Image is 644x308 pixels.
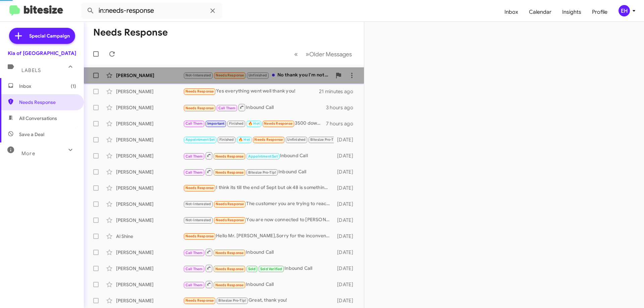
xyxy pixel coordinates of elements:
[326,104,359,111] div: 3 hours ago
[290,47,302,61] button: Previous
[183,184,334,192] div: I think its till the end of Sept but ok 48 is something i'll have to think about then.
[185,121,203,126] span: Call Them
[302,47,356,61] button: Next
[19,83,76,89] span: Inbox
[19,131,44,138] span: Save a Deal
[183,87,319,95] div: Yes everything went well thank you!
[185,186,214,190] span: Needs Response
[334,201,359,207] div: [DATE]
[183,151,334,160] div: Inbound Call
[218,106,236,110] span: Call Them
[116,88,183,95] div: [PERSON_NAME]
[19,99,76,106] span: Needs Response
[219,137,234,142] span: Finished
[8,50,76,57] div: Kia of [GEOGRAPHIC_DATA]
[116,72,183,79] div: [PERSON_NAME]
[116,265,183,272] div: [PERSON_NAME]
[215,154,244,159] span: Needs Response
[216,218,244,222] span: Needs Response
[29,33,70,39] span: Special Campaign
[254,137,283,142] span: Needs Response
[185,137,215,142] span: Appointment Set
[216,73,244,77] span: Needs Response
[185,267,203,271] span: Call Them
[185,154,203,159] span: Call Them
[207,121,225,126] span: Important
[21,67,41,73] span: Labels
[294,50,298,58] span: «
[183,71,332,79] div: No thank you I'm not interested have a good day
[319,88,359,95] div: 21 minutes ago
[183,200,334,208] div: The customer you are trying to reach has already left the conversation.
[587,2,613,22] a: Profile
[185,106,214,110] span: Needs Response
[21,150,35,157] span: More
[306,50,309,58] span: »
[287,137,306,142] span: Unfinished
[9,28,75,44] a: Special Campaign
[334,265,359,272] div: [DATE]
[215,170,244,175] span: Needs Response
[215,267,244,271] span: Needs Response
[116,297,183,304] div: [PERSON_NAME]
[334,185,359,191] div: [DATE]
[185,234,214,238] span: Needs Response
[116,152,183,159] div: [PERSON_NAME]
[116,249,183,256] div: [PERSON_NAME]
[310,137,338,142] span: Bitesize Pro-Tip!
[248,267,256,271] span: Sold
[619,5,630,16] div: EH
[183,232,334,240] div: Hello Mr. [PERSON_NAME],Sorry for the inconvenience, but I was just doing an internet search to s...
[218,298,246,303] span: Bitesize Pro-Tip!
[116,233,183,240] div: Al Shine
[499,2,524,22] a: Inbox
[334,249,359,256] div: [DATE]
[185,73,211,77] span: Not-Interested
[71,83,76,89] span: (1)
[185,170,203,175] span: Call Them
[116,201,183,207] div: [PERSON_NAME]
[248,121,260,126] span: 🔥 Hot
[185,298,214,303] span: Needs Response
[185,202,211,206] span: Not-Interested
[334,233,359,240] div: [DATE]
[183,216,334,224] div: You are now connected to [PERSON_NAME], please resend any previous messages meant for the custome...
[249,73,267,77] span: Unfinished
[183,136,334,143] div: Top of the first Carfax I sent you. I'm currently driving right now.
[215,251,244,255] span: Needs Response
[260,267,282,271] span: Sold Verified
[116,136,183,143] div: [PERSON_NAME]
[248,154,278,159] span: Appointment Set
[183,103,326,112] div: Inbound Call
[116,281,183,288] div: [PERSON_NAME]
[183,168,334,176] div: Inbound Call
[183,248,334,256] div: Inbound Call
[19,115,57,122] span: All Conversations
[334,281,359,288] div: [DATE]
[334,152,359,159] div: [DATE]
[116,169,183,175] div: [PERSON_NAME]
[183,120,326,127] div: 3500 down with a trade in
[116,120,183,127] div: [PERSON_NAME]
[183,264,334,272] div: Inbound Call
[524,2,557,22] a: Calendar
[215,283,244,287] span: Needs Response
[183,280,334,289] div: Inbound Call
[557,2,587,22] a: Insights
[613,5,637,16] button: EH
[93,27,168,38] h1: Needs Response
[264,121,292,126] span: Needs Response
[116,217,183,224] div: [PERSON_NAME]
[185,89,214,94] span: Needs Response
[334,297,359,304] div: [DATE]
[334,136,359,143] div: [DATE]
[248,170,276,175] span: Bitesize Pro-Tip!
[116,185,183,191] div: [PERSON_NAME]
[334,169,359,175] div: [DATE]
[334,217,359,224] div: [DATE]
[185,218,211,222] span: Not-Interested
[229,121,244,126] span: Finished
